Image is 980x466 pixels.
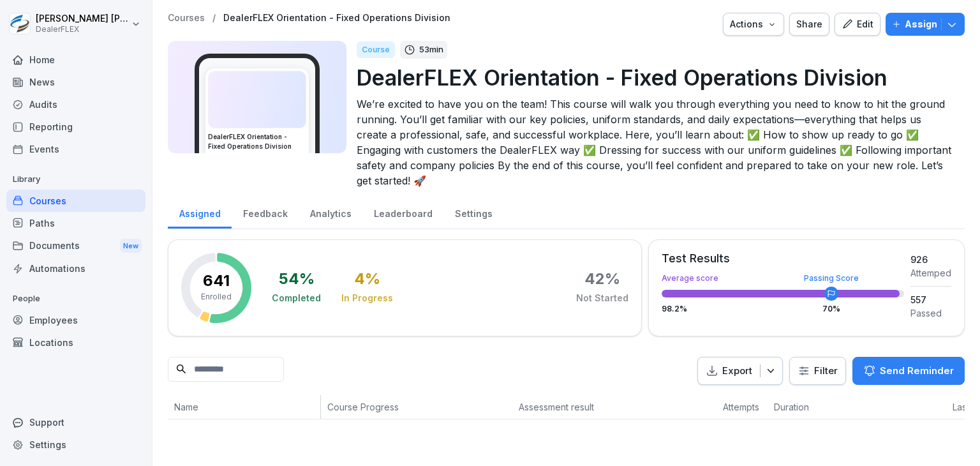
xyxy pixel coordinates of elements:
a: Paths [6,212,145,234]
a: Settings [443,196,503,229]
a: Events [6,138,145,160]
div: 4 % [354,271,380,287]
h3: DealerFLEX Orientation - Fixed Operations Division [208,132,306,151]
a: Employees [6,309,145,331]
p: DealerFLEX [36,25,129,34]
div: 42 % [584,271,620,287]
div: 557 [910,293,951,306]
div: Share [796,17,822,31]
p: Assign [905,17,937,31]
p: We’re excited to have you on the team! This course will walk you through everything you need to k... [357,96,954,188]
a: Leaderboard [362,196,443,229]
div: Completed [272,292,321,304]
p: Assessment result [519,400,710,414]
p: / [212,13,216,24]
p: Duration [774,400,825,414]
p: [PERSON_NAME] [PERSON_NAME] [36,13,129,24]
a: DocumentsNew [6,234,145,258]
div: Filter [798,365,838,377]
button: Filter [790,357,845,385]
p: Export [722,364,752,379]
a: Locations [6,331,145,354]
div: Passed [910,306,951,320]
a: Assigned [168,196,232,229]
div: Not Started [576,292,628,304]
button: Share [789,13,829,36]
div: 54 % [279,271,315,287]
a: Analytics [299,196,362,229]
a: News [6,71,145,93]
a: Courses [6,190,145,212]
a: Automations [6,257,145,280]
a: Settings [6,433,145,456]
p: Attempts [723,400,761,414]
div: Support [6,411,145,433]
p: People [6,289,145,309]
div: Documents [6,234,145,258]
a: Feedback [232,196,299,229]
div: Actions [730,17,777,31]
div: 926 [910,253,951,266]
a: Reporting [6,116,145,138]
button: Assign [886,13,965,36]
p: Name [174,400,314,414]
div: Attemped [910,266,951,280]
div: 98.2 % [662,305,904,313]
div: In Progress [341,292,393,304]
button: Actions [723,13,784,36]
div: New [120,239,142,253]
div: Test Results [662,253,904,264]
div: Average score [662,274,904,282]
a: DealerFLEX Orientation - Fixed Operations Division [223,13,450,24]
p: 641 [203,273,230,289]
a: Audits [6,93,145,116]
a: Courses [168,13,205,24]
p: 53 min [419,43,443,56]
button: Export [697,357,783,386]
div: Course [357,41,395,58]
p: Send Reminder [880,364,954,378]
p: DealerFLEX Orientation - Fixed Operations Division [357,61,954,94]
p: Library [6,169,145,190]
div: Passing Score [804,274,859,282]
div: Edit [842,17,873,31]
a: Home [6,49,145,71]
p: Enrolled [201,291,232,303]
button: Send Reminder [852,357,965,385]
div: 70 % [822,305,840,313]
button: Edit [835,13,880,36]
p: Course Progress [327,400,506,414]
